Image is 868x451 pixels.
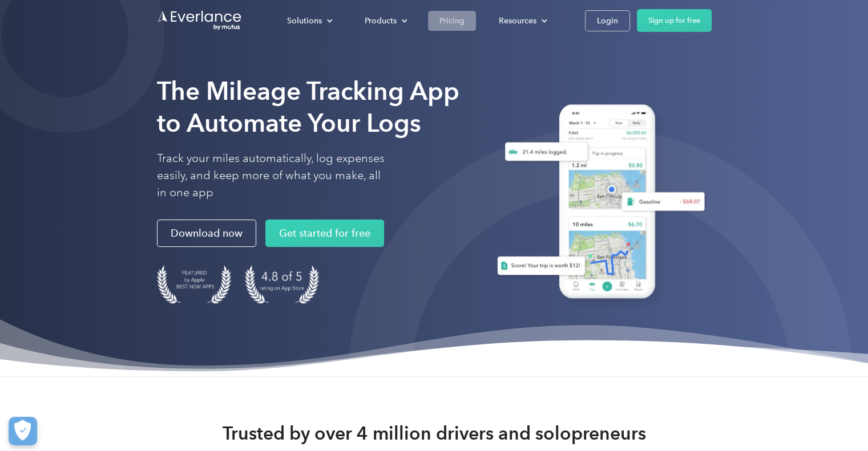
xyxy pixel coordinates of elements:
img: Badge for Featured by Apple Best New Apps [157,265,231,303]
a: Login [585,10,630,31]
a: Get started for free [265,220,384,247]
div: Resources [487,11,556,31]
strong: Trusted by over 4 million drivers and solopreneurs [223,422,646,445]
img: 4.9 out of 5 stars on the app store [245,265,319,303]
div: Pricing [439,14,465,28]
p: Track your miles automatically, log expenses easily, and keep more of what you make, all in one app [157,150,385,201]
div: Products [353,11,417,31]
strong: The Mileage Tracking App to Automate Your Logs [157,76,459,138]
div: Products [365,14,397,28]
a: Go to homepage [157,10,243,31]
div: Solutions [287,14,322,28]
img: Everlance, mileage tracker app, expense tracking app [483,96,712,312]
div: Resources [499,14,536,28]
a: Sign up for free [637,9,712,32]
div: Solutions [276,11,342,31]
button: Cookies Settings [9,417,37,445]
a: Pricing [428,11,476,31]
a: Download now [157,220,256,247]
div: Login [597,14,618,28]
